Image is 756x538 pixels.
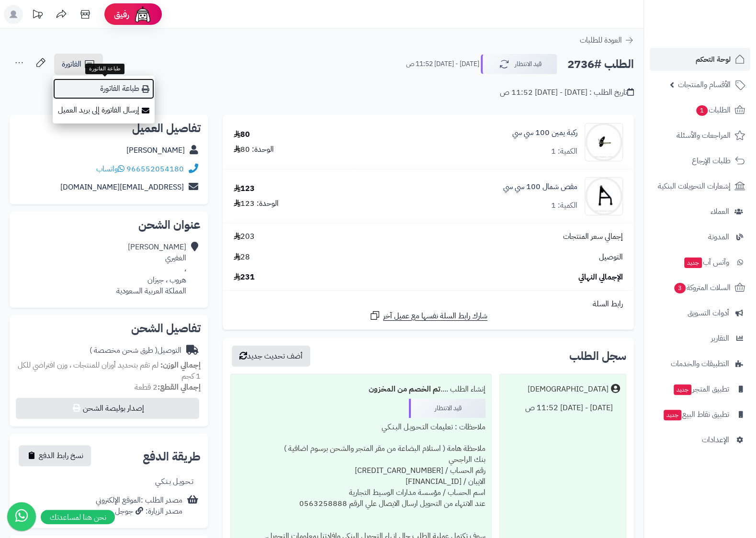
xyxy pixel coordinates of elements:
[234,129,250,140] div: 80
[695,103,731,117] span: الطلبات
[116,242,186,296] div: [PERSON_NAME] الغفيري ، هروب ، جيزان المملكة العربية السعودية
[409,399,485,418] div: قيد الانتظار
[54,54,103,75] a: الفاتورة
[673,281,731,294] span: السلات المتروكة
[25,5,49,26] a: تحديثات المنصة
[708,230,729,244] span: المدونة
[696,53,731,66] span: لوحة التحكم
[551,146,577,157] div: الكمية: 1
[17,219,201,231] h2: عنوان الشحن
[567,55,634,74] h2: الطلب #2736
[692,154,731,168] span: طلبات الإرجاع
[650,175,750,198] a: إشعارات التحويلات البنكية
[506,399,620,417] div: [DATE] - [DATE] 11:52 ص
[650,48,750,71] a: لوحة التحكم
[96,495,182,517] div: مصدر الطلب :الموقع الإلكتروني
[126,145,185,156] a: [PERSON_NAME]
[383,311,487,322] span: شارك رابط السلة نفسها مع عميل آخر
[39,450,83,461] span: نسخ رابط الدفع
[650,302,750,325] a: أدوات التسويق
[234,198,279,209] div: الوحدة: 123
[135,381,201,393] small: 2 قطعة
[650,352,750,375] a: التطبيقات والخدمات
[19,445,91,466] button: نسخ رابط الدفع
[650,403,750,426] a: تطبيق نقاط البيعجديد
[650,428,750,451] a: الإعدادات
[683,256,729,269] span: وآتس آب
[226,299,630,310] div: رابط السلة
[158,381,201,393] strong: إجمالي القطع:
[664,410,681,420] span: جديد
[17,323,201,334] h2: تفاصيل الشحن
[369,383,440,395] b: تم الخصم من المخزون
[585,123,622,161] img: web12-90x90.jpg
[90,345,181,356] div: التوصيل
[503,181,577,192] a: مقص شمال 100 سي سي
[406,59,479,69] small: [DATE] - [DATE] 11:52 ص
[234,272,255,283] span: 231
[53,78,155,100] a: طباعة الفاتورة
[580,34,634,46] a: العودة للطلبات
[671,357,729,370] span: التطبيقات والخدمات
[237,380,485,399] div: إنشاء الطلب ....
[234,252,250,263] span: 28
[663,408,729,421] span: تطبيق نقاط البيع
[369,310,487,322] a: شارك رابط السلة نفسها مع عميل آخر
[678,78,731,91] span: الأقسام والمنتجات
[599,252,623,263] span: التوصيل
[650,276,750,299] a: السلات المتروكة3
[688,306,729,320] span: أدوات التسويق
[650,378,750,401] a: تطبيق المتجرجديد
[563,231,623,242] span: إجمالي سعر المنتجات
[85,64,124,74] div: طباعة الفاتورة
[512,127,577,138] a: ركبة يمين 100 سي سي
[551,200,577,211] div: الكمية: 1
[126,163,184,175] a: 966552054180
[711,205,729,218] span: العملاء
[53,100,155,121] a: إرسال الفاتورة إلى بريد العميل
[528,384,609,395] div: [DEMOGRAPHIC_DATA]
[143,451,201,462] h2: طريقة الدفع
[481,54,557,74] button: قيد الانتظار
[674,384,691,395] span: جديد
[96,163,124,175] a: واتساب
[160,359,201,371] strong: إجمالي الوزن:
[650,200,750,223] a: العملاء
[133,5,152,24] img: ai-face.png
[500,87,634,98] div: تاريخ الطلب : [DATE] - [DATE] 11:52 ص
[658,179,731,193] span: إشعارات التحويلات البنكية
[650,225,750,248] a: المدونة
[96,506,182,517] div: مصدر الزيارة: جوجل
[650,99,750,122] a: الطلبات1
[155,476,193,487] div: تـحـويـل بـنـكـي
[16,398,199,419] button: إصدار بوليصة الشحن
[114,9,129,20] span: رفيق
[650,124,750,147] a: المراجعات والأسئلة
[18,359,201,382] span: لم تقم بتحديد أوزان للمنتجات ، وزن افتراضي للكل 1 كجم
[696,105,708,116] span: 1
[673,382,729,396] span: تطبيق المتجر
[569,350,626,362] h3: سجل الطلب
[234,231,255,242] span: 203
[578,272,623,283] span: الإجمالي النهائي
[580,34,622,46] span: العودة للطلبات
[17,123,201,134] h2: تفاصيل العميل
[691,24,747,45] img: logo-2.png
[90,345,158,356] span: ( طرق شحن مخصصة )
[674,283,686,293] span: 3
[650,251,750,274] a: وآتس آبجديد
[234,144,274,155] div: الوحدة: 80
[711,332,729,345] span: التقارير
[684,258,702,268] span: جديد
[650,149,750,172] a: طلبات الإرجاع
[60,181,184,193] a: [EMAIL_ADDRESS][DOMAIN_NAME]
[585,177,622,215] img: A1A-57310-00-00-90x90.jpg
[650,327,750,350] a: التقارير
[702,433,729,447] span: الإعدادات
[677,129,731,142] span: المراجعات والأسئلة
[232,346,310,367] button: أضف تحديث جديد
[62,58,81,70] span: الفاتورة
[234,183,255,194] div: 123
